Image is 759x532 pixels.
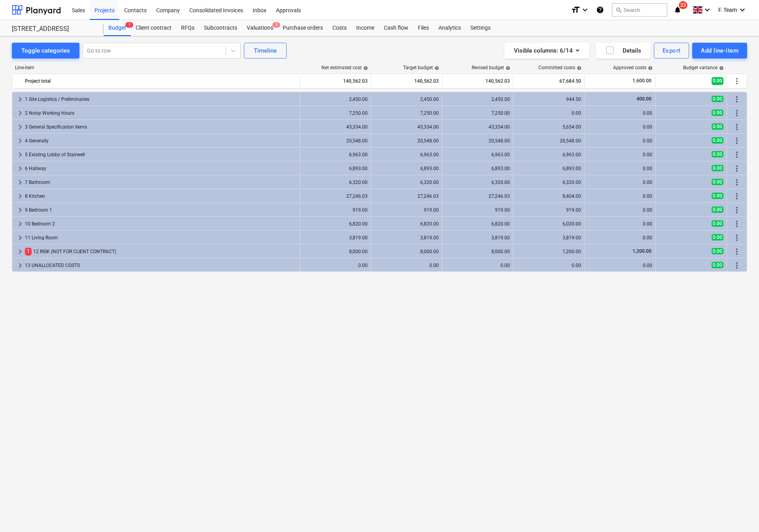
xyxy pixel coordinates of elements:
span: help [717,66,724,70]
span: keyboard_arrow_right [15,150,25,159]
div: 2,450.00 [303,97,368,102]
div: Timeline [254,45,277,56]
div: Project total [25,75,296,87]
div: 6,963.00 [303,152,368,157]
button: Search [612,3,667,17]
span: More actions [732,95,742,104]
button: Add line-item [692,43,747,59]
button: Visible columns:6/14 [504,43,589,59]
div: 0.00 [588,166,652,171]
span: More actions [732,219,742,229]
div: 0.00 [303,263,368,268]
div: 140,562.03 [374,75,439,87]
button: Details [596,43,651,59]
a: Income [351,20,379,36]
a: Budget1 [104,20,131,36]
span: 0.00 [712,165,723,171]
div: 6 Hallway [25,162,296,175]
div: 0.00 [588,193,652,199]
a: Files [413,20,434,36]
div: 944.50 [517,97,581,102]
div: 11 Living Room [25,231,296,244]
span: More actions [732,178,742,187]
div: 6,963.00 [517,152,581,157]
span: 0.00 [712,234,723,240]
div: Budget variance [683,65,724,70]
div: 12 RISK (NOT FOR CLIENT CONTRACT) [25,245,296,258]
a: Valuations1 [242,20,278,36]
div: 43,334.00 [303,124,368,130]
span: keyboard_arrow_right [15,191,25,201]
span: 0.00 [712,193,723,199]
div: 0.00 [588,221,652,227]
div: 3,819.00 [303,235,368,240]
span: keyboard_arrow_right [15,205,25,215]
div: 0.00 [588,235,652,240]
div: 67,684.50 [517,75,581,87]
div: 0.00 [517,263,581,268]
div: 919.00 [303,207,368,213]
div: 0.00 [588,207,652,213]
div: 27,246.03 [446,193,510,199]
div: 27,246.03 [303,193,368,199]
div: 919.00 [517,207,581,213]
div: Details [605,45,641,56]
div: Subcontracts [199,20,242,36]
span: More actions [732,108,742,118]
div: 4 Generally [25,134,296,147]
span: help [362,66,368,70]
span: 0.00 [712,206,723,213]
span: 0.00 [712,137,723,144]
div: 3,819.00 [374,235,439,240]
iframe: Chat Widget [719,494,759,532]
div: Add line-item [701,45,738,56]
i: Knowledge base [596,5,604,15]
div: 8,000.00 [374,249,439,254]
span: More actions [732,191,742,201]
span: keyboard_arrow_right [15,233,25,242]
span: keyboard_arrow_right [15,219,25,229]
button: Export [654,43,689,59]
div: 6,893.00 [517,166,581,171]
div: 5 Existing Lobby of Stairwell [25,148,296,161]
div: 0.00 [446,263,510,268]
div: 140,562.03 [303,75,368,87]
div: 2,450.00 [374,97,439,102]
span: More actions [732,136,742,146]
div: 13 UNALLOCATED COSTS [25,259,296,272]
div: Costs [328,20,351,36]
span: help [504,66,510,70]
div: 7 Bathroom [25,176,296,189]
span: help [646,66,653,70]
div: 0.00 [588,152,652,157]
a: Settings [466,20,495,36]
div: Net estimated cost [321,65,368,70]
span: 1 [25,248,32,255]
span: keyboard_arrow_right [15,164,25,173]
a: Analytics [434,20,466,36]
div: 20,548.00 [303,138,368,144]
button: Timeline [244,43,287,59]
div: [STREET_ADDRESS] [12,25,94,33]
i: keyboard_arrow_down [738,5,747,15]
span: keyboard_arrow_right [15,122,25,132]
div: 0.00 [517,110,581,116]
span: keyboard_arrow_right [15,136,25,146]
div: 6,820.00 [303,221,368,227]
div: 2,450.00 [446,97,510,102]
div: 20,548.00 [517,138,581,144]
div: Line-item [12,65,300,70]
div: 6,893.00 [374,166,439,171]
a: Cash flow [379,20,413,36]
a: RFQs [176,20,199,36]
span: keyboard_arrow_right [15,261,25,270]
div: 6,963.00 [374,152,439,157]
button: Toggle categories [12,43,79,59]
span: More actions [732,233,742,242]
div: Visible columns : 6/14 [514,45,580,56]
span: 0.00 [712,110,723,116]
